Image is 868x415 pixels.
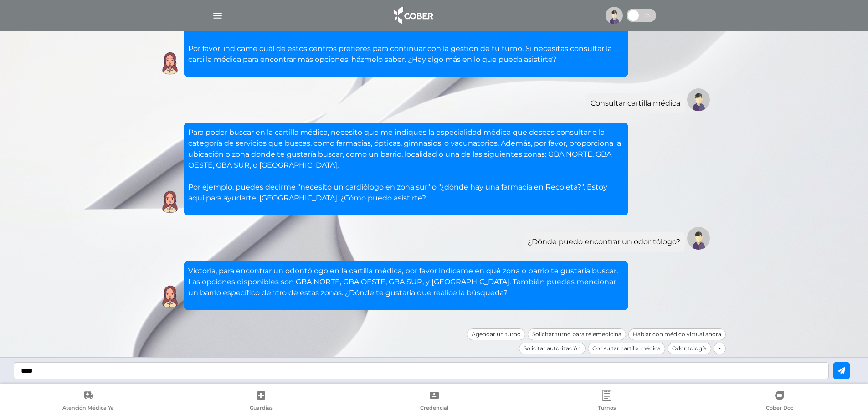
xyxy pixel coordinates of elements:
[687,88,710,111] img: Tu imagen
[519,343,586,354] div: Solicitar autorización
[159,52,181,75] img: Cober IA
[420,405,448,413] span: Credencial
[766,405,793,413] span: Cober Doc
[528,328,626,340] div: Solicitar turno para telemedicina
[591,98,680,109] div: Consultar cartilla médica
[687,227,710,250] img: Tu imagen
[528,236,680,247] div: ¿Dónde puedo encontrar un odontólogo?
[598,405,616,413] span: Turnos
[606,7,623,24] img: profile-placeholder.svg
[693,390,866,413] a: Cober Doc
[188,266,624,298] p: Victoria, para encontrar un odontólogo en la cartilla médica, por favor indícame en qué zona o ba...
[389,5,437,26] img: logo_cober_home-white.png
[250,405,273,413] span: Guardias
[467,328,525,340] div: Agendar un turno
[62,405,114,413] span: Atención Médica Ya
[212,10,223,21] img: Cober_menu-lines-white.svg
[159,190,181,213] img: Cober IA
[628,328,726,340] div: Hablar con médico virtual ahora
[520,390,693,413] a: Turnos
[188,127,624,204] p: Para poder buscar en la cartilla médica, necesito que me indiques la especialidad médica que dese...
[588,343,665,354] div: Consultar cartilla médica
[2,390,175,413] a: Atención Médica Ya
[175,390,347,413] a: Guardias
[668,343,711,354] div: Odontología
[159,285,181,308] img: Cober IA
[348,390,520,413] a: Credencial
